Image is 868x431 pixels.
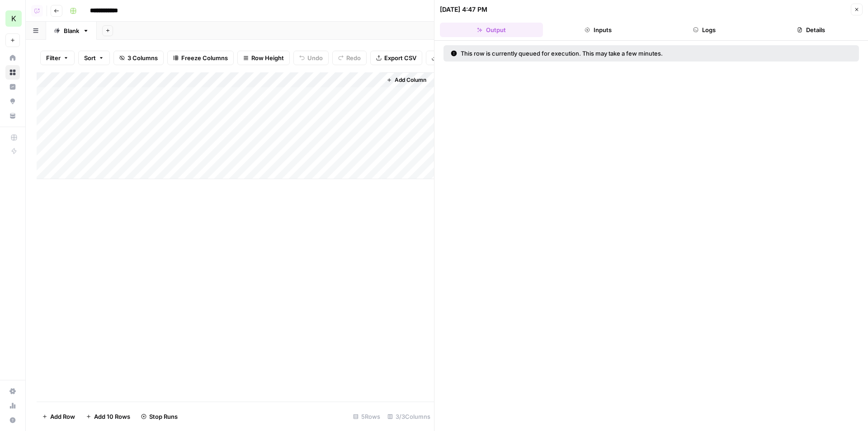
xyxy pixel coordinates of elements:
[46,22,97,40] a: Blank
[307,53,323,62] span: Undo
[5,7,20,30] button: Workspace: Kai Test Space
[384,409,434,424] div: 3/3 Columns
[80,409,136,424] button: Add 10 Rows
[451,49,757,58] div: This row is currently queued for execution. This may take a few minutes.
[237,51,290,65] button: Row Height
[293,51,329,65] button: Undo
[383,74,430,86] button: Add Column
[46,53,61,62] span: Filter
[440,23,543,37] button: Output
[37,409,80,424] button: Add Row
[395,76,426,84] span: Add Column
[5,51,20,65] a: Home
[11,13,16,24] span: K
[5,94,20,109] a: Opportunities
[346,53,361,62] span: Redo
[94,412,130,421] span: Add 10 Rows
[5,80,20,94] a: Insights
[136,409,183,424] button: Stop Runs
[5,384,20,398] a: Settings
[370,51,422,65] button: Export CSV
[547,23,650,37] button: Inputs
[5,65,20,80] a: Browse
[40,51,75,65] button: Filter
[759,23,863,37] button: Details
[64,26,79,35] div: Blank
[50,412,75,421] span: Add Row
[5,109,20,123] a: Your Data
[349,409,384,424] div: 5 Rows
[84,53,96,62] span: Sort
[440,5,487,14] div: [DATE] 4:47 PM
[251,53,284,62] span: Row Height
[127,53,158,62] span: 3 Columns
[384,53,416,62] span: Export CSV
[78,51,110,65] button: Sort
[5,413,20,427] button: Help + Support
[332,51,367,65] button: Redo
[181,53,228,62] span: Freeze Columns
[167,51,234,65] button: Freeze Columns
[113,51,164,65] button: 3 Columns
[5,398,20,413] a: Usage
[149,412,178,421] span: Stop Runs
[653,23,756,37] button: Logs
